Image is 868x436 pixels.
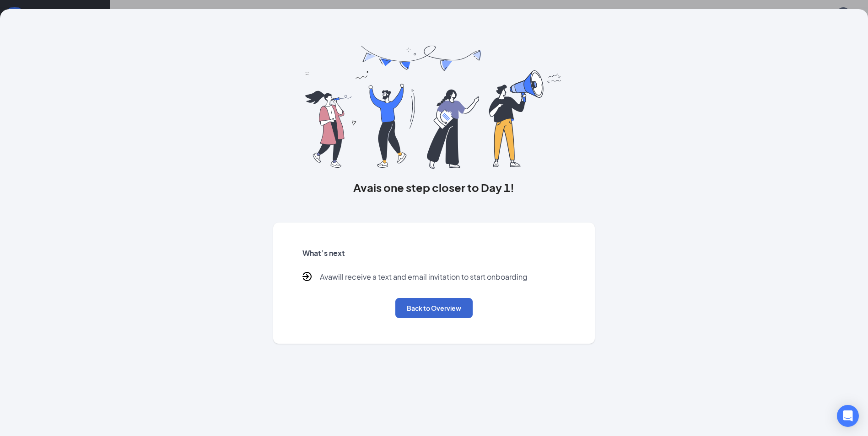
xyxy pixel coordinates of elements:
[837,405,859,427] div: Open Intercom Messenger
[305,46,563,169] img: you are all set
[395,298,473,318] button: Back to Overview
[302,248,566,258] h5: What’s next
[273,180,595,195] h3: Ava is one step closer to Day 1!
[320,272,528,283] p: Ava will receive a text and email invitation to start onboarding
